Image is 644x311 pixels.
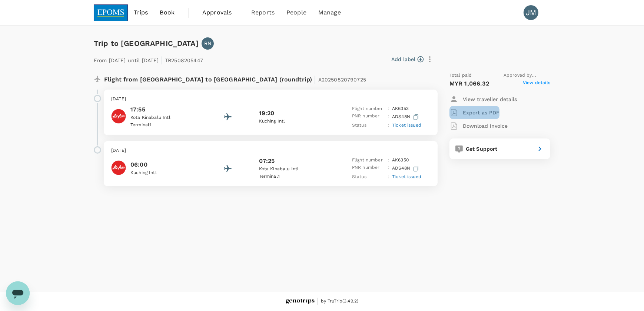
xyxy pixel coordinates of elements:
p: RN [204,40,211,47]
p: Status [352,173,385,181]
span: Ticket issued [392,174,421,179]
p: : [388,122,389,129]
p: : [388,164,389,173]
span: View details [523,79,550,88]
p: Export as PDF [463,109,499,116]
img: AirAsia [111,160,126,175]
p: Download invoice [463,122,508,130]
p: Flight from [GEOGRAPHIC_DATA] to [GEOGRAPHIC_DATA] (roundtrip) [104,72,366,85]
button: Add label [391,56,424,63]
p: Kuching Intl [259,118,326,125]
div: JM [524,5,538,20]
p: Flight number [352,157,385,164]
p: : [388,157,389,164]
button: View traveller details [449,93,517,106]
p: : [388,173,389,181]
p: Status [352,122,385,129]
p: Kuching Intl [130,169,197,177]
p: [DATE] [111,147,430,154]
span: Total paid [449,72,472,79]
p: View traveller details [463,96,517,103]
p: Kota Kinabalu Intl [259,165,326,173]
p: AK 6350 [392,157,409,164]
img: Genotrips - EPOMS [286,299,315,304]
img: AirAsia [111,109,126,124]
span: Book [160,8,175,17]
p: PNR number [352,113,385,122]
p: : [388,113,389,122]
span: Ticket issued [392,123,421,128]
span: | [161,55,163,65]
img: EPOMS SDN BHD [94,4,128,21]
span: Get Support [466,146,498,152]
p: Flight number [352,105,385,113]
p: Kota Kinabalu Intl [130,114,197,121]
span: | [314,74,316,84]
p: : [388,105,389,113]
span: Reports [251,8,275,17]
p: 19:20 [259,109,275,118]
span: Trips [134,8,148,17]
button: Download invoice [449,119,508,133]
p: From [DATE] until [DATE] TR2508205447 [94,53,203,66]
p: 07:25 [259,157,275,165]
p: MYR 1,066.32 [449,79,489,88]
p: 06:00 [130,160,197,169]
p: AK 6353 [392,105,409,113]
button: Export as PDF [449,106,499,119]
span: People [286,8,306,17]
p: [DATE] [111,96,430,103]
p: Terminal 1 [130,121,197,129]
h6: Trip to [GEOGRAPHIC_DATA] [94,37,199,49]
iframe: Button to launch messaging window [6,281,30,305]
span: Approvals [202,8,239,17]
p: 17:55 [130,105,197,114]
span: A20250820790725 [318,77,366,83]
p: ADS48N [392,164,420,173]
p: ADS48N [392,113,420,122]
span: by TruTrip ( 3.49.2 ) [321,298,359,305]
span: Manage [318,8,341,17]
span: Approved by [504,72,550,79]
p: Terminal 1 [259,173,326,180]
p: PNR number [352,164,385,173]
